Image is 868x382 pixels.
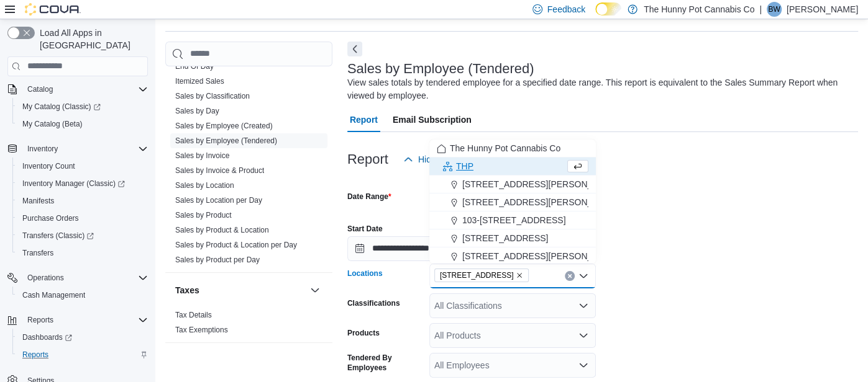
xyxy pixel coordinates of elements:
a: Manifests [17,193,59,208]
button: The Hunny Pot Cannabis Co [429,140,596,158]
a: Reports [17,347,53,362]
button: Inventory [2,140,153,158]
span: [STREET_ADDRESS][PERSON_NAME] [462,178,620,190]
button: Reports [12,346,153,363]
a: Inventory Manager (Classic) [12,175,153,192]
div: Bonnie Wong [767,2,782,17]
span: Transfers [17,246,148,260]
span: The Hunny Pot Cannabis Co [450,142,560,154]
button: Open list of options [578,360,588,370]
p: The Hunny Pot Cannabis Co [644,2,754,17]
span: My Catalog (Classic) [22,102,101,112]
span: [STREET_ADDRESS] [440,269,514,282]
a: Transfers (Classic) [12,227,153,244]
p: [PERSON_NAME] [787,2,858,17]
button: Hide Parameters [398,147,488,172]
span: Sales by Product & Location [175,225,269,235]
span: Operations [22,270,148,285]
span: Operations [27,273,64,283]
a: Purchase Orders [17,211,84,226]
a: End Of Day [175,62,214,71]
span: Sales by Product per Day [175,255,260,265]
button: Taxes [175,284,305,296]
a: Cash Management [17,288,90,303]
label: Locations [347,269,383,278]
span: Cash Management [22,290,85,300]
a: Inventory Manager (Classic) [17,176,130,191]
button: Clear input [565,271,575,281]
span: Reports [22,350,48,360]
button: 103-[STREET_ADDRESS] [429,211,596,229]
span: Sales by Employee (Created) [175,121,273,131]
button: Reports [22,313,58,327]
a: Sales by Day [175,107,219,115]
button: [STREET_ADDRESS][PERSON_NAME] [429,175,596,193]
span: Cash Management [17,288,148,303]
input: Press the down key to open a popover containing a calendar. [347,236,467,261]
label: Products [347,328,380,338]
a: Sales by Invoice [175,151,229,160]
span: Email Subscription [393,107,472,132]
button: Taxes [308,283,322,298]
span: Report [350,107,378,132]
span: 2591 Yonge St [434,269,529,282]
span: Catalog [22,82,148,97]
button: [STREET_ADDRESS] [429,229,596,247]
span: Feedback [547,3,585,16]
h3: Taxes [175,284,199,296]
span: Transfers (Classic) [17,228,148,243]
span: 103-[STREET_ADDRESS] [462,214,566,226]
span: Reports [27,315,53,325]
a: My Catalog (Classic) [17,99,106,114]
img: Cova [25,3,81,16]
button: Cash Management [12,286,153,304]
span: Purchase Orders [22,213,79,223]
label: Classifications [347,298,400,308]
a: Itemized Sales [175,77,224,86]
button: Operations [22,270,69,285]
a: Dashboards [17,330,77,345]
span: Sales by Employee (Tendered) [175,136,277,146]
p: | [759,2,762,17]
span: Sales by Invoice & Product [175,166,264,175]
a: Sales by Product per Day [175,255,260,264]
a: Sales by Invoice & Product [175,166,264,175]
span: Catalog [27,84,53,94]
button: Next [347,42,362,56]
button: Transfers [12,244,153,262]
div: View sales totals by tendered employee for a specified date range. This report is equivalent to t... [347,76,852,102]
a: My Catalog (Classic) [12,98,153,115]
a: Dashboards [12,329,153,346]
button: Close list of options [578,271,588,281]
button: Inventory Count [12,158,153,175]
span: Sales by Location per Day [175,195,262,205]
span: My Catalog (Beta) [22,119,83,129]
span: Itemized Sales [175,76,224,86]
span: [STREET_ADDRESS][PERSON_NAME] [462,250,620,262]
button: Remove 2591 Yonge St from selection in this group [516,272,523,279]
a: Tax Exemptions [175,326,228,334]
label: Date Range [347,192,391,202]
span: Transfers (Classic) [22,231,94,241]
span: [STREET_ADDRESS] [462,232,548,244]
button: Open list of options [578,301,588,311]
a: Sales by Product & Location [175,226,269,234]
span: End Of Day [175,61,214,71]
a: Transfers (Classic) [17,228,99,243]
a: Inventory Count [17,159,80,174]
a: Sales by Product & Location per Day [175,241,297,249]
span: Inventory Count [17,159,148,174]
button: Catalog [22,82,58,97]
span: Inventory [22,141,148,156]
a: Sales by Location per Day [175,196,262,205]
span: Hide Parameters [418,153,483,166]
button: Operations [2,269,153,286]
span: Inventory [27,144,58,154]
div: Sales [165,59,332,272]
span: Dashboards [17,330,148,345]
a: Transfers [17,246,58,260]
button: [STREET_ADDRESS][PERSON_NAME] [429,193,596,211]
span: BW [768,2,780,17]
span: Inventory Manager (Classic) [17,176,148,191]
span: [STREET_ADDRESS][PERSON_NAME] [462,196,620,208]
